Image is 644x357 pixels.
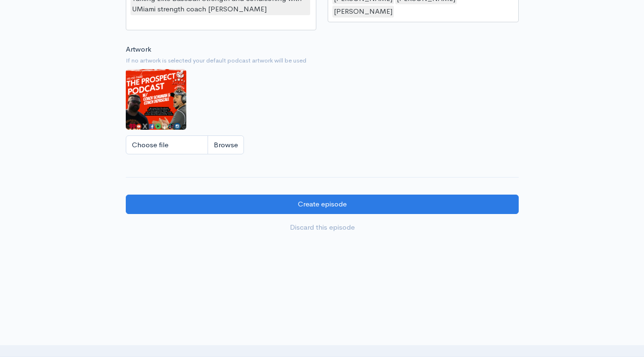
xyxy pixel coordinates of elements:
[126,218,519,237] a: Discard this episode
[126,44,151,55] label: Artwork
[332,6,394,18] div: [PERSON_NAME]
[126,195,519,214] input: Create episode
[126,56,519,65] small: If no artwork is selected your default podcast artwork will be used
